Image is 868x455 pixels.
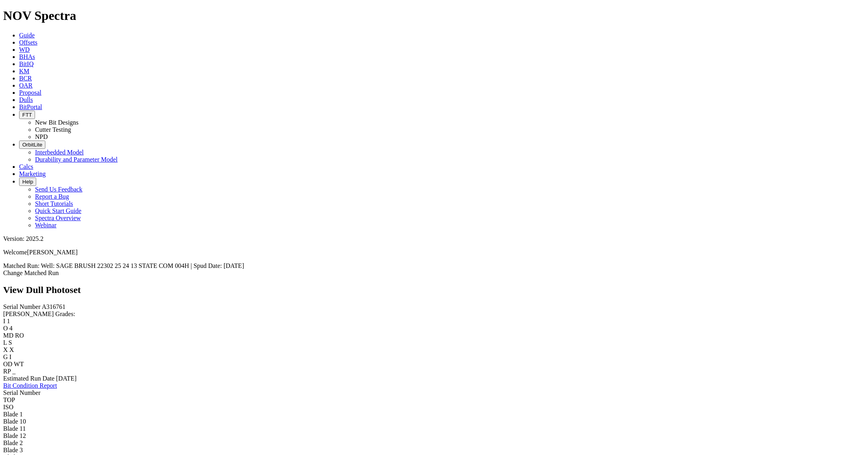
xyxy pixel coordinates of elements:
a: Calcs [19,163,33,170]
span: ISO [3,404,14,410]
a: Dulls [19,96,33,103]
a: Bit Condition Report [3,382,57,389]
div: [PERSON_NAME] Grades: [3,310,865,318]
a: Report a Bug [35,193,69,200]
a: Change Matched Run [3,269,59,276]
button: FTT [19,111,35,119]
span: I [10,353,12,360]
button: Help [19,178,36,186]
label: I [3,318,5,324]
p: Welcome [3,249,865,256]
span: [PERSON_NAME] [27,249,78,256]
a: New Bit Designs [35,119,78,126]
a: OAR [19,82,33,89]
label: RP [3,368,11,375]
label: OD [3,361,12,367]
button: OrbitLite [19,141,45,149]
label: Serial Number [3,303,41,310]
h2: View Dull Photoset [3,285,865,295]
a: Spectra Overview [35,215,81,221]
span: [DATE] [56,375,77,382]
span: Blade 10 [3,418,26,425]
span: Blade 11 [3,425,26,432]
span: TOP [3,396,15,403]
span: Help [22,179,33,185]
label: G [3,353,8,360]
label: O [3,325,8,332]
a: BHAs [19,53,35,60]
a: WD [19,46,30,53]
label: MD [3,332,14,339]
span: A316761 [42,303,66,310]
h1: NOV Spectra [3,8,865,23]
span: Blade 12 [3,432,26,439]
span: FTT [22,112,32,118]
a: Offsets [19,39,37,46]
span: Blade 2 [3,439,23,446]
span: _ [12,368,16,375]
a: Webinar [35,222,57,228]
span: RO [15,332,24,339]
span: WT [14,361,24,367]
a: Guide [19,32,35,39]
a: BitIQ [19,61,33,67]
a: Proposal [19,89,41,96]
a: BitPortal [19,103,42,110]
span: Well: SAGE BRUSH 22302 25 24 13 STATE COM 004H | Spud Date: [DATE] [41,262,244,269]
label: L [3,339,7,346]
span: 4 [10,325,13,332]
a: Send Us Feedback [35,186,82,193]
div: Version: 2025.2 [3,235,865,242]
span: X [10,346,14,353]
a: BCR [19,75,32,82]
span: Blade 1 [3,411,23,418]
a: Quick Start Guide [35,207,81,214]
span: Matched Run: [3,262,39,269]
a: Cutter Testing [35,126,71,133]
a: Marketing [19,170,46,177]
span: OrbitLite [22,142,42,148]
label: Estimated Run Date [3,375,55,382]
a: Short Tutorials [35,200,73,207]
a: KM [19,68,29,74]
span: Blade 3 [3,447,23,453]
a: Durability and Parameter Model [35,156,118,163]
a: Interbedded Model [35,149,84,156]
span: S [8,339,12,346]
span: Serial Number [3,389,41,396]
span: 1 [7,318,10,324]
label: X [3,346,8,353]
a: NPD [35,133,48,140]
